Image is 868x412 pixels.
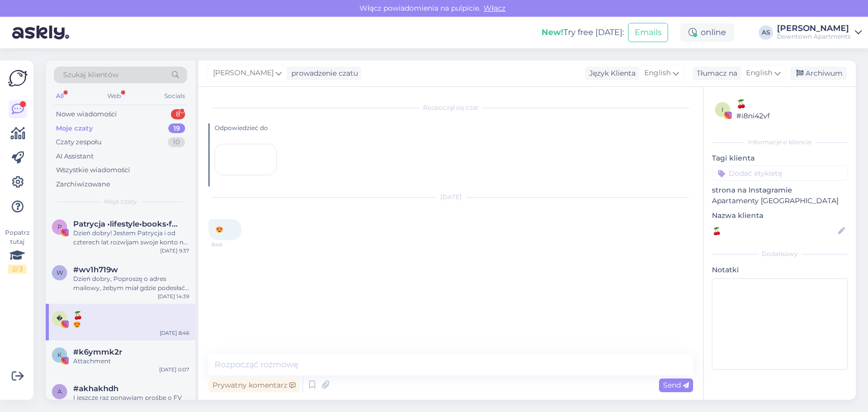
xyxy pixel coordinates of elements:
[712,153,848,164] p: Tagi klienta
[73,347,122,357] span: #k6ymmk2r
[8,228,26,274] div: Popatrz tutaj
[663,381,689,390] span: Send
[73,229,189,247] div: ￼Dzień dobry! Jestem Patrycja i od czterech lat rozwijam swoje konto na instagramie. Obecnie skup...
[287,68,358,79] div: prowadzenie czatu
[168,123,185,134] div: 19
[105,89,123,103] div: Web
[644,68,671,79] span: English
[693,68,737,79] div: Tłumacz na
[759,25,773,40] div: AS
[168,137,185,147] div: 10
[56,137,102,147] div: Czaty zespołu
[628,23,668,42] button: Emails
[777,24,862,41] a: [PERSON_NAME]Downtown Apartments
[746,68,772,79] span: English
[63,70,118,80] span: Szukaj klientów
[208,378,300,392] div: Prywatny komentarz
[56,179,110,189] div: Zarchiwizowane
[712,265,848,275] p: Notatki
[680,23,734,42] div: online
[56,109,117,119] div: Nowe wiadomości
[57,223,62,231] span: P
[104,197,137,206] span: Moje czaty
[56,123,93,134] div: Moje czaty
[73,320,189,329] div: 😍
[712,210,848,221] p: Nazwa klienta
[162,89,187,103] div: Socials
[712,185,848,196] p: strona na Instagramie
[213,68,274,79] span: [PERSON_NAME]
[208,193,693,202] div: [DATE]
[712,166,848,181] input: Dodać etykietę
[8,265,26,274] div: 2 / 3
[712,226,836,237] input: Dodaj nazwę
[736,98,845,110] div: 🍒
[171,109,185,119] div: 8
[160,329,189,337] div: [DATE] 8:46
[54,89,66,103] div: All
[73,219,179,229] span: Patrycja •lifestyle•books•food•travel•
[73,274,189,293] div: Dzień dobry, Poproszę o adres mailowy, żebym miał gdzie podesłać ofertę pobytu. Pozdrawiam, [PERS...
[790,67,847,80] div: Archiwum
[56,314,63,322] span: �
[777,33,851,41] div: Downtown Apartments
[212,241,250,248] span: 8:46
[73,384,118,393] span: #akhakhdh
[73,357,189,366] div: Attachment
[57,351,62,359] span: k
[56,165,130,175] div: Wszystkie wiadomości
[736,110,845,121] div: # i8ni42vf
[208,103,693,112] div: Rozpoczął się czat
[777,24,851,33] div: [PERSON_NAME]
[73,393,189,411] div: I jeszcze raz ponawiam prośbę o FV za w/w rezerwację
[56,269,63,276] span: w
[542,26,624,39] div: Try free [DATE]:
[160,247,189,255] div: [DATE] 9:37
[73,265,118,274] span: #wv1h719w
[158,293,189,300] div: [DATE] 14:39
[73,311,83,320] span: 🍒
[481,4,508,13] span: Włącz
[585,68,636,79] div: Język Klienta
[712,138,848,147] div: Informacje o kliencie
[215,123,693,133] div: Odpowiedzieć do
[159,366,189,373] div: [DATE] 0:07
[712,196,848,206] p: Apartamenty [GEOGRAPHIC_DATA]
[722,106,724,113] span: i
[216,226,223,233] span: 😍
[56,151,94,162] div: AI Assistant
[542,27,563,37] b: New!
[57,388,62,395] span: a
[712,249,848,259] div: Dodatkowy
[8,69,27,88] img: Askly Logo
